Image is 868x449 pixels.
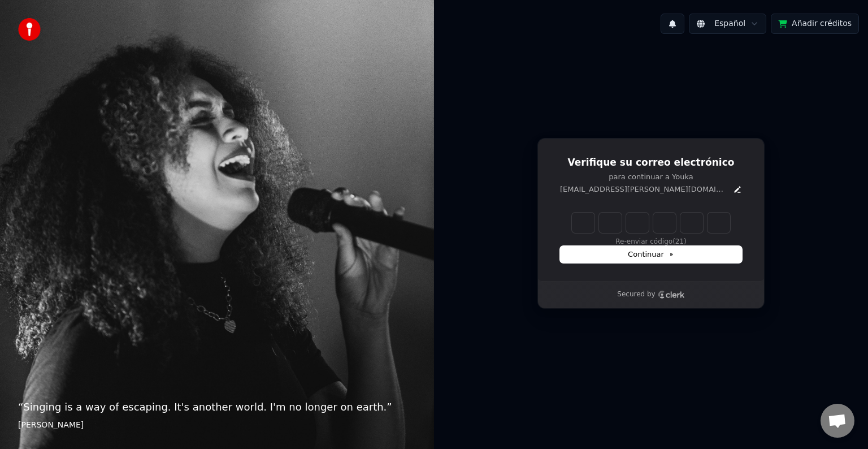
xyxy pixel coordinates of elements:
[560,172,742,182] p: para continuar a Youka
[821,404,854,438] div: Chat abierto
[560,184,728,195] p: [EMAIL_ADDRESS][PERSON_NAME][DOMAIN_NAME]
[628,249,674,260] span: Continuar
[572,213,730,233] input: Enter verification code
[18,399,416,415] p: “ Singing is a way of escaping. It's another world. I'm no longer on earth. ”
[617,290,655,299] p: Secured by
[658,291,685,299] a: Clerk logo
[733,185,742,194] button: Edit
[560,156,742,170] h1: Verifique su correo electrónico
[560,246,742,263] button: Continuar
[18,420,416,431] footer: [PERSON_NAME]
[771,14,859,34] button: Añadir créditos
[18,18,41,41] img: youka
